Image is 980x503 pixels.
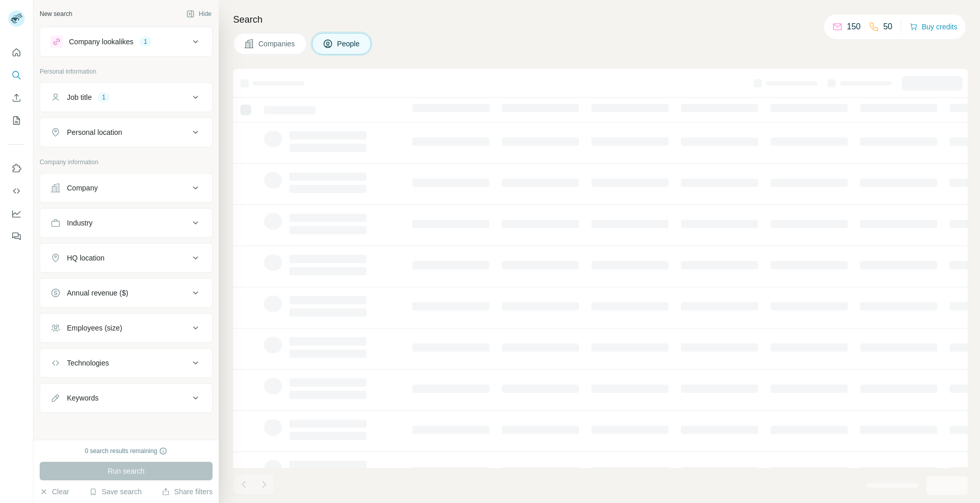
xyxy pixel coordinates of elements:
button: Personal location [40,120,212,145]
button: Quick start [8,43,25,62]
div: Keywords [67,393,98,403]
button: HQ location [40,246,212,270]
div: Company lookalikes [69,37,133,47]
div: 0 search results remaining [85,446,168,456]
div: Company [67,183,98,193]
div: Industry [67,218,93,228]
button: Annual revenue ($) [40,281,212,305]
button: Keywords [40,386,212,410]
div: 1 [98,93,110,102]
p: 150 [847,21,861,33]
button: Job title1 [40,85,212,110]
button: Company lookalikes1 [40,29,212,54]
p: Personal information [40,67,213,76]
button: Technologies [40,351,212,375]
div: Personal location [67,127,122,137]
button: Feedback [8,227,25,246]
div: Job title [67,92,92,102]
div: HQ location [67,253,104,263]
span: Companies [258,39,296,49]
button: Hide [179,6,219,22]
div: New search [40,9,72,19]
button: Share filters [162,487,213,497]
div: Technologies [67,358,109,368]
button: Company [40,176,212,200]
button: Employees (size) [40,316,212,340]
button: Buy credits [909,20,957,34]
div: Employees (size) [67,323,122,333]
button: Dashboard [8,204,25,223]
div: 1 [139,37,151,46]
button: Clear [40,487,69,497]
span: People [337,39,361,49]
h4: Search [233,12,968,27]
p: 50 [883,21,892,33]
p: Company information [40,158,213,167]
div: Annual revenue ($) [67,288,128,298]
button: My lists [8,111,25,130]
button: Industry [40,211,212,235]
button: Use Surfe on LinkedIn [8,159,25,178]
button: Use Surfe API [8,182,25,200]
button: Save search [89,487,142,497]
button: Enrich CSV [8,89,25,107]
button: Search [8,66,25,84]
